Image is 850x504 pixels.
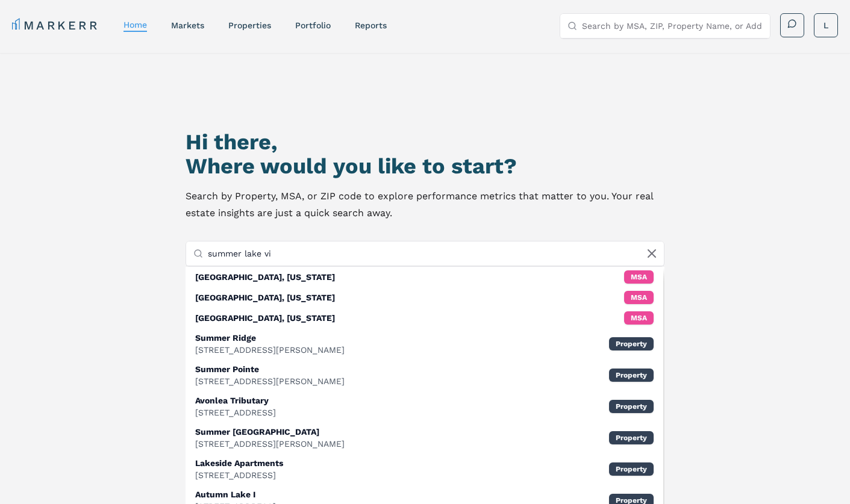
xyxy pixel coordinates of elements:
[609,462,654,476] div: Property
[609,337,654,350] div: Property
[186,422,664,453] div: Property: Summer Lake Villas
[195,394,276,406] div: Avonlea Tributary
[186,267,664,287] div: MSA: Summer Lake, Oregon
[186,391,664,422] div: Property: Avonlea Tributary
[12,17,99,34] a: MARKERR
[195,271,335,283] div: [GEOGRAPHIC_DATA], [US_STATE]
[186,308,664,328] div: MSA: Lake Waukomis, Missouri
[582,14,763,38] input: Search by MSA, ZIP, Property Name, or Address
[195,312,335,324] div: [GEOGRAPHIC_DATA], [US_STATE]
[195,363,345,375] div: Summer Pointe
[228,20,271,30] a: properties
[123,20,147,30] a: home
[195,375,345,387] div: [STREET_ADDRESS][PERSON_NAME]
[186,287,664,308] div: MSA: Lake Quivira, Kansas
[624,311,654,325] div: MSA
[186,328,664,359] div: Property: Summer Ridge
[355,20,387,30] a: reports
[171,20,204,30] a: markets
[823,19,828,31] span: L
[195,438,345,450] div: [STREET_ADDRESS][PERSON_NAME]
[195,488,276,500] div: Autumn Lake I
[195,469,283,481] div: [STREET_ADDRESS]
[195,457,283,469] div: Lakeside Apartments
[814,13,838,37] button: L
[208,241,657,266] input: Search by MSA, ZIP, Property Name, or Address
[186,188,665,222] p: Search by Property, MSA, or ZIP code to explore performance metrics that matter to you. Your real...
[195,291,335,303] div: [GEOGRAPHIC_DATA], [US_STATE]
[195,332,345,344] div: Summer Ridge
[195,426,345,438] div: Summer [GEOGRAPHIC_DATA]
[624,270,654,284] div: MSA
[624,291,654,304] div: MSA
[295,20,331,30] a: Portfolio
[195,344,345,356] div: [STREET_ADDRESS][PERSON_NAME]
[609,400,654,413] div: Property
[195,406,276,418] div: [STREET_ADDRESS]
[186,130,665,154] h1: Hi there,
[186,154,665,178] h2: Where would you like to start?
[609,369,654,382] div: Property
[609,431,654,444] div: Property
[186,359,664,391] div: Property: Summer Pointe
[186,453,664,485] div: Property: Lakeside Apartments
